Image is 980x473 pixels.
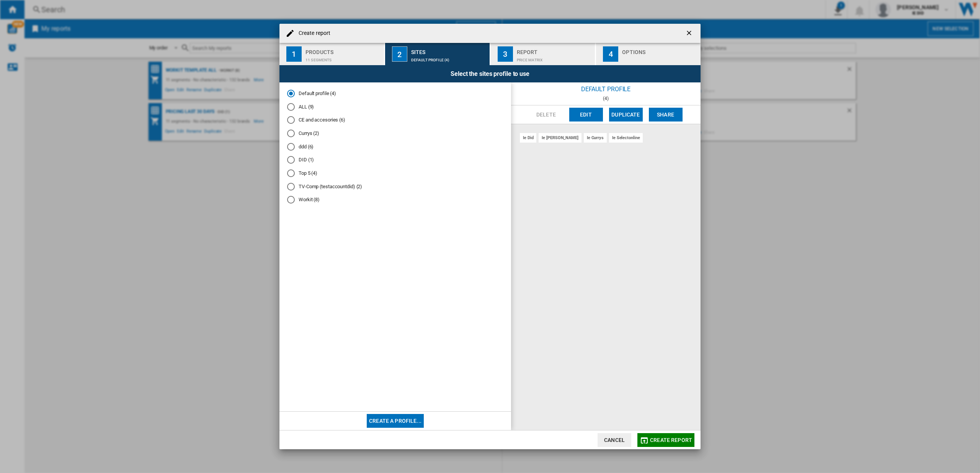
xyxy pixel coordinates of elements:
button: Cancel [598,433,631,447]
h4: Create report [295,30,330,37]
md-radio-button: Top 5 (4) [287,170,503,177]
button: Create a profile... [367,414,424,428]
div: Products [305,46,381,54]
md-radio-button: Default profile (4) [287,90,503,97]
md-radio-button: Workit (8) [287,196,503,204]
button: 2 Sites Default profile (4) [385,43,490,65]
button: Share [649,108,683,122]
button: 1 Products 11 segments [279,43,385,65]
div: ie did [520,133,536,143]
span: Create report [650,437,692,443]
button: Edit [569,108,603,122]
div: Default profile [511,82,701,96]
button: 4 Options [596,43,701,65]
md-radio-button: TV-Comp (testaccountdid) (2) [287,183,503,190]
div: 4 [603,46,618,62]
div: 1 [286,46,302,62]
div: Sites [411,46,487,54]
md-radio-button: Currys (2) [287,130,503,137]
md-radio-button: DID (1) [287,156,503,164]
md-radio-button: ALL (9) [287,103,503,110]
button: Delete [529,108,563,122]
button: getI18NText('BUTTONS.CLOSE_DIALOG') [682,26,697,41]
div: 2 [392,46,407,62]
button: Duplicate [609,108,643,122]
div: 11 segments [305,54,381,62]
div: Select the sites profile to use [279,65,701,82]
div: Report [517,46,592,54]
div: Options [622,46,697,54]
md-radio-button: CE and accesories (6) [287,117,503,124]
div: ie selectonline [609,133,643,143]
div: ie [PERSON_NAME] [539,133,581,143]
div: Price Matrix [517,54,592,62]
ng-md-icon: getI18NText('BUTTONS.CLOSE_DIALOG') [685,29,694,38]
div: Default profile (4) [411,54,487,62]
div: ie currys [584,133,607,143]
div: 3 [498,46,513,62]
button: Create report [637,433,694,447]
md-radio-button: ddd (6) [287,143,503,150]
button: 3 Report Price Matrix [491,43,596,65]
div: (4) [511,96,701,101]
